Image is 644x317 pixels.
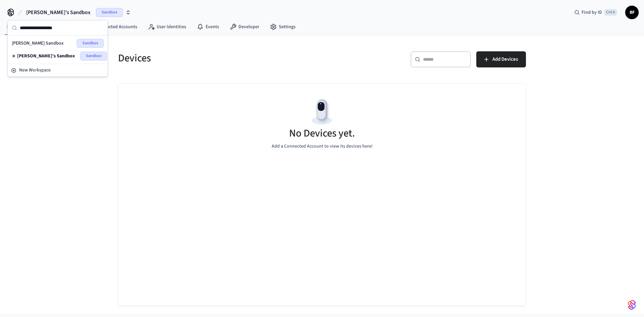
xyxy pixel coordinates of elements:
a: Events [192,21,224,33]
button: BF [625,6,639,19]
span: Find by ID [582,9,602,16]
span: Sandbox [77,39,104,48]
a: Connected Accounts [82,21,143,33]
span: BF [626,6,638,18]
span: [PERSON_NAME] Sandbox [12,40,64,47]
button: New Workspace [8,65,107,76]
a: Developer [224,21,265,33]
span: Sandbox [80,52,107,60]
span: New Workspace [19,67,51,74]
img: SeamLogoGradient.69752ec5.svg [628,300,636,310]
h5: No Devices yet. [289,126,355,140]
a: User Identities [143,21,192,33]
button: Add Devices [476,51,526,67]
p: Add a Connected Account to view its devices here! [272,143,373,150]
a: Settings [265,21,301,33]
a: Devices [1,21,36,33]
div: Find by IDCtrl K [569,6,623,18]
span: [PERSON_NAME]'s Sandbox [26,8,91,16]
span: Ctrl K [604,9,617,16]
div: Suggestions [8,36,108,64]
img: Devices Empty State [307,97,337,127]
span: [PERSON_NAME]'s Sandbox [17,53,75,59]
span: Sandbox [96,8,123,17]
h5: Devices [118,51,318,65]
span: Add Devices [492,55,518,64]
